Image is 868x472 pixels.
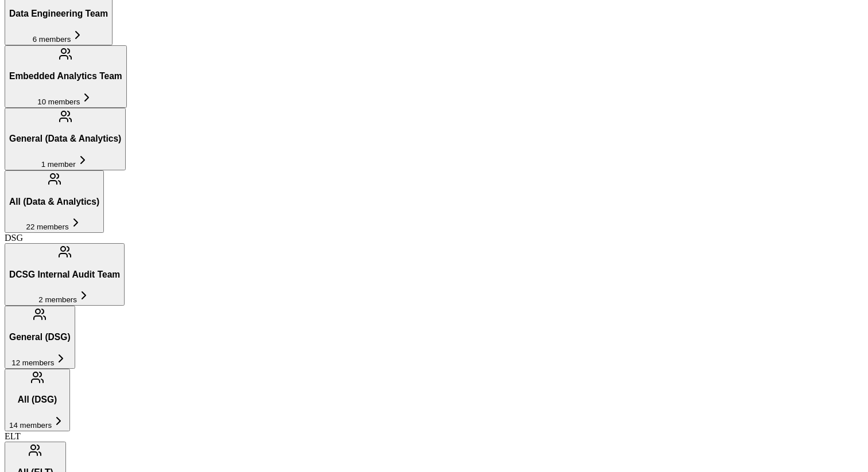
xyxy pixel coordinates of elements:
button: General (Data & Analytics)1 member [5,108,126,170]
button: Embedded Analytics Team10 members [5,45,127,108]
span: 12 members [11,358,54,367]
span: 10 members [37,97,80,106]
h3: General (DSG) [9,332,71,342]
button: All (DSG)14 members [5,369,70,431]
h3: DCSG Internal Audit Team [9,270,120,280]
span: 2 members [38,295,77,304]
h3: All (DSG) [9,395,65,405]
span: 14 members [9,421,52,430]
h3: General (Data & Analytics) [9,134,121,144]
button: All (Data & Analytics)22 members [5,170,104,233]
h3: Data Engineering Team [9,9,108,19]
h3: Embedded Analytics Team [9,71,122,81]
button: DCSG Internal Audit Team2 members [5,243,125,306]
span: DSG [5,233,23,243]
span: 1 member [41,160,76,169]
span: 6 members [33,35,71,44]
span: 22 members [26,223,69,231]
button: General (DSG)12 members [5,306,75,368]
span: ELT [5,431,21,441]
h3: All (Data & Analytics) [9,197,99,207]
